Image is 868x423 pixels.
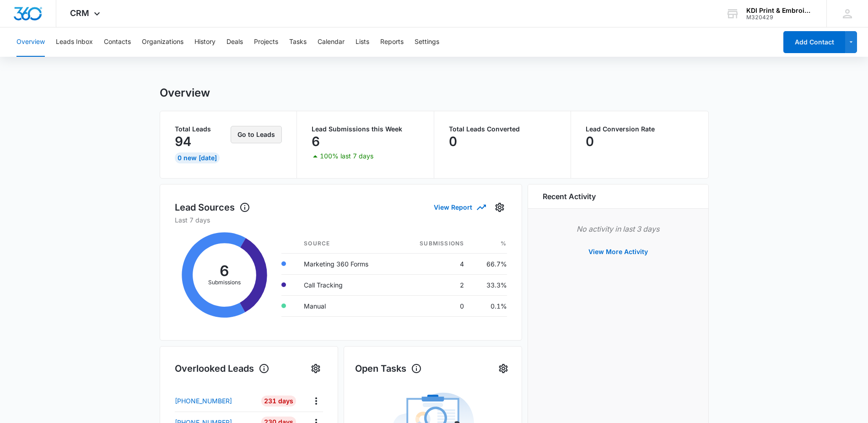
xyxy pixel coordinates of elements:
p: 0 [449,134,457,149]
div: account id [746,14,813,21]
div: account name [746,7,813,14]
button: Deals [226,27,243,57]
td: Call Tracking [297,274,397,295]
button: Settings [415,27,439,57]
th: Source [297,234,397,254]
p: Total Leads [175,126,229,132]
td: 4 [397,253,471,274]
h1: Overview [160,86,210,100]
button: Contacts [104,27,131,57]
p: Total Leads Converted [449,126,556,132]
p: Last 7 days [175,215,507,225]
button: Calendar [318,27,345,57]
td: 66.7% [471,253,507,274]
div: 0 New [DATE] [175,152,220,163]
button: Projects [254,27,278,57]
p: Lead Conversion Rate [586,126,694,132]
td: 0.1% [471,295,507,316]
a: [PHONE_NUMBER] [175,396,255,406]
button: Lists [356,27,369,57]
h1: Overlooked Leads [175,362,270,375]
span: CRM [70,8,89,18]
p: 94 [175,134,191,149]
button: Settings [308,361,323,376]
div: 231 Days [261,396,296,407]
th: % [471,234,507,254]
td: Manual [297,295,397,316]
td: 2 [397,274,471,295]
button: Leads Inbox [56,27,93,57]
p: Lead Submissions this Week [312,126,419,132]
button: Tasks [289,27,307,57]
td: 33.3% [471,274,507,295]
button: View More Activity [579,241,657,263]
button: Organizations [142,27,183,57]
button: Go to Leads [231,126,282,143]
button: Settings [492,200,507,215]
h1: Open Tasks [355,362,422,375]
button: Overview [16,27,45,57]
button: View Report [434,199,485,215]
h1: Lead Sources [175,201,250,214]
p: No activity in last 3 days [543,223,694,234]
p: 100% last 7 days [320,153,373,159]
h6: Recent Activity [543,191,596,202]
button: History [194,27,216,57]
button: Settings [496,361,511,376]
td: 0 [397,295,471,316]
a: Go to Leads [231,130,282,138]
button: Reports [380,27,404,57]
p: 0 [586,134,594,149]
th: Submissions [397,234,471,254]
button: Actions [309,394,323,408]
td: Marketing 360 Forms [297,253,397,274]
button: Add Contact [783,31,845,53]
p: 6 [312,134,320,149]
p: [PHONE_NUMBER] [175,396,232,406]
